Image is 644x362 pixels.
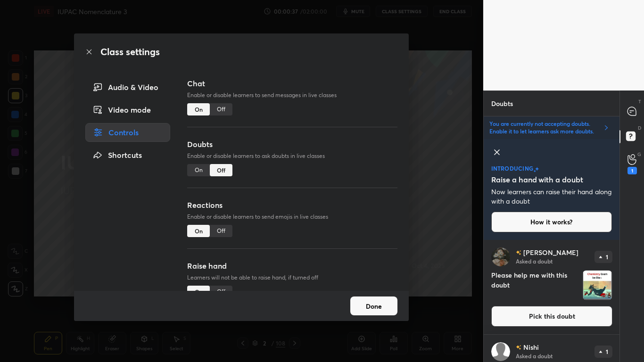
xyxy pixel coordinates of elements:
img: fb9f13aca80b49d8a6226cb547a23138.jpg [491,247,510,266]
div: On [187,225,210,237]
h4: Please help me with this doubt [491,270,578,300]
p: introducing [491,165,534,171]
p: Asked a doubt [516,352,553,360]
h3: Raise hand [187,260,397,271]
img: default.png [491,342,510,361]
p: Enable or disable learners to ask doubts in live classes [187,152,397,160]
p: Doubts [484,91,520,116]
p: G [637,151,641,158]
div: Shortcuts [85,146,170,165]
div: Audio & Video [85,78,170,97]
p: Enable or disable learners to send messages in live classes [187,91,397,99]
h3: Doubts [187,139,397,150]
h3: Chat [187,78,397,89]
p: T [638,98,641,105]
h2: Class settings [100,45,160,59]
div: Off [210,103,232,115]
p: 1 [606,254,608,260]
div: Controls [85,123,170,142]
p: Enable or disable learners to send emojis in live classes [187,213,397,221]
div: Off [210,164,232,176]
p: Asked a doubt [516,257,553,265]
img: no-rating-badge.077c3623.svg [516,250,521,255]
button: Pick this doubt [491,306,612,327]
div: Video mode [85,100,170,119]
div: Off [210,225,232,237]
div: On [187,164,210,176]
div: Off [210,286,232,298]
h5: Raise a hand with a doubt [491,174,583,185]
h3: Reactions [187,199,397,211]
p: 1 [606,349,608,354]
button: Done [350,296,397,315]
div: 1 [627,167,637,174]
img: 1759564827Z71GA5.JPEG [583,271,612,300]
div: On [187,286,210,298]
p: [PERSON_NAME] [523,249,578,256]
img: no-rating-badge.077c3623.svg [516,345,521,350]
p: Now learners can raise their hand along with a doubt [491,187,612,206]
p: Nishi [523,344,539,351]
div: grid [484,240,620,362]
img: small-star.76a44327.svg [534,170,536,173]
div: On [187,103,210,115]
p: You are currently not accepting doubts. Enable it to let learners ask more doubts. [489,120,599,135]
p: Learners will not be able to raise hand, if turned off [187,273,397,282]
p: D [638,124,641,132]
button: How it works? [491,212,612,232]
img: large-star.026637fe.svg [535,167,539,171]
